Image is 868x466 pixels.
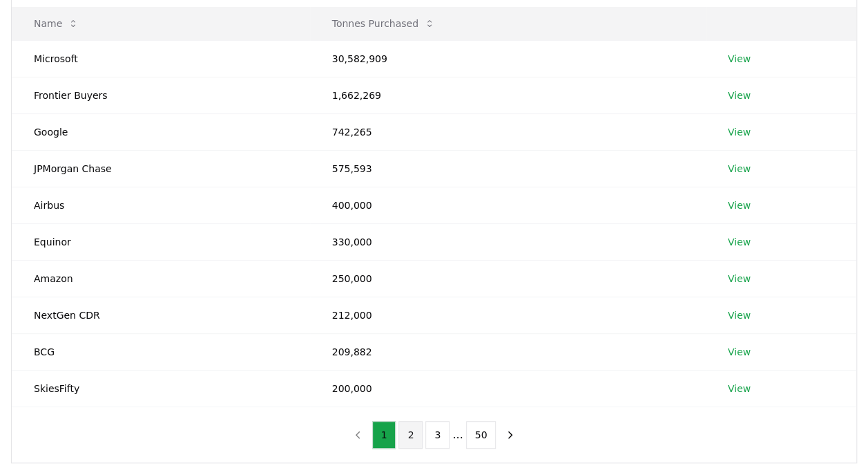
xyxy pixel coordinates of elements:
td: Google [12,113,310,150]
td: BCG [12,333,310,370]
td: 250,000 [310,260,706,297]
a: View [728,272,751,286]
a: View [728,162,751,176]
button: 3 [425,421,450,449]
td: SkiesFifty [12,370,310,407]
td: 212,000 [310,297,706,333]
button: 50 [466,421,496,449]
a: View [728,52,751,66]
button: Name [23,10,90,37]
td: 30,582,909 [310,40,706,77]
a: View [728,308,751,322]
td: JPMorgan Chase [12,150,310,187]
td: Frontier Buyers [12,77,310,113]
li: ... [452,427,463,443]
td: 209,882 [310,333,706,370]
button: Tonnes Purchased [321,10,446,37]
td: 400,000 [310,187,706,223]
td: 575,593 [310,150,706,187]
a: View [728,88,751,102]
td: NextGen CDR [12,297,310,333]
td: 1,662,269 [310,77,706,113]
td: 742,265 [310,113,706,150]
td: 200,000 [310,370,706,407]
td: Amazon [12,260,310,297]
td: Microsoft [12,40,310,77]
a: View [728,125,751,139]
td: Airbus [12,187,310,223]
a: View [728,235,751,249]
td: Equinor [12,223,310,260]
td: 330,000 [310,223,706,260]
a: View [728,382,751,395]
button: 1 [372,421,396,449]
button: next page [499,421,522,449]
a: View [728,198,751,212]
a: View [728,345,751,359]
button: 2 [398,421,423,449]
